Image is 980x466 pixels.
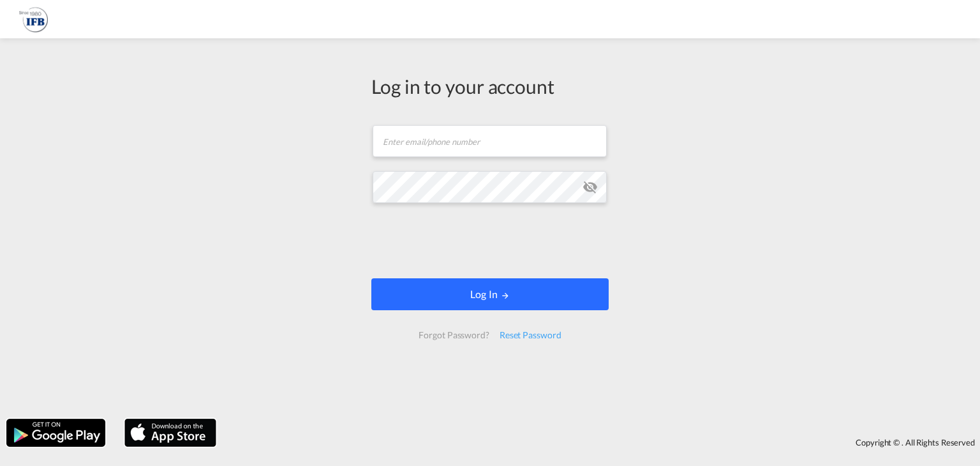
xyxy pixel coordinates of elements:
[5,417,107,448] img: google.png
[373,125,607,157] input: Enter email/phone number
[413,324,494,347] div: Forgot Password?
[371,278,609,310] button: LOGIN
[371,73,609,100] div: Log in to your account
[223,432,980,453] div: Copyright © . All Rights Reserved
[123,417,218,448] img: apple.png
[494,324,567,347] div: Reset Password
[19,5,48,34] img: 2b726980256c11eeaa87296e05903fd5.png
[583,179,598,195] md-icon: icon-eye-off
[393,216,587,266] iframe: reCAPTCHA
